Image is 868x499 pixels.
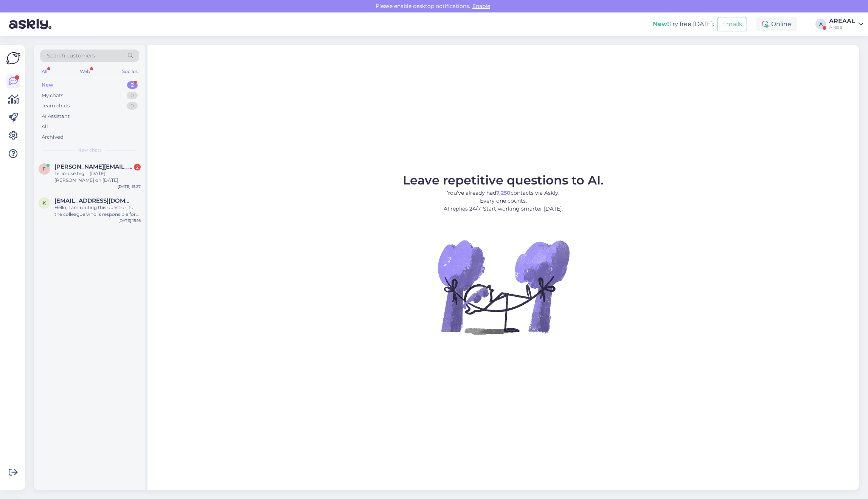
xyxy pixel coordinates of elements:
[829,18,855,24] div: AREAAL
[54,163,133,170] span: fredi.arnover@gmail.com
[403,173,604,188] span: Leave repetitive questions to AI.
[127,81,138,89] div: 2
[121,67,139,76] div: Socials
[134,164,141,170] div: 2
[42,123,48,130] div: All
[815,19,826,29] div: A
[118,184,141,189] div: [DATE] 15:27
[435,219,571,355] img: No Chat active
[42,113,70,120] div: AI Assistant
[78,147,102,153] span: New chats
[127,102,138,110] div: 0
[40,67,49,76] div: All
[127,92,138,99] div: 0
[653,20,714,29] div: Try free [DATE]:
[829,24,855,30] div: Areaal
[42,102,70,110] div: Team chats
[43,166,46,172] span: f
[54,170,141,184] div: Tellimuse tegin [DATE] [PERSON_NAME] on [DATE] .
[54,197,133,204] span: Kaiakardmaa@gmail.com
[42,133,64,141] div: Archived
[496,189,511,196] b: 7,250
[43,200,46,206] span: K
[42,81,53,89] div: New
[47,52,95,60] span: Search customers
[118,218,141,223] div: [DATE] 15:16
[78,67,92,76] div: Web
[470,3,492,9] span: Enable
[54,204,141,218] div: Hello, I am routing this question to the colleague who is responsible for this topic. The reply m...
[6,51,20,65] img: Askly Logo
[403,189,604,213] p: You’ve already had contacts via Askly. Every one counts. AI replies 24/7. Start working smarter [...
[653,20,669,28] b: New!
[717,17,747,31] button: Emails
[829,18,863,30] a: AREAALAreaal
[756,17,797,31] div: Online
[42,92,63,99] div: My chats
